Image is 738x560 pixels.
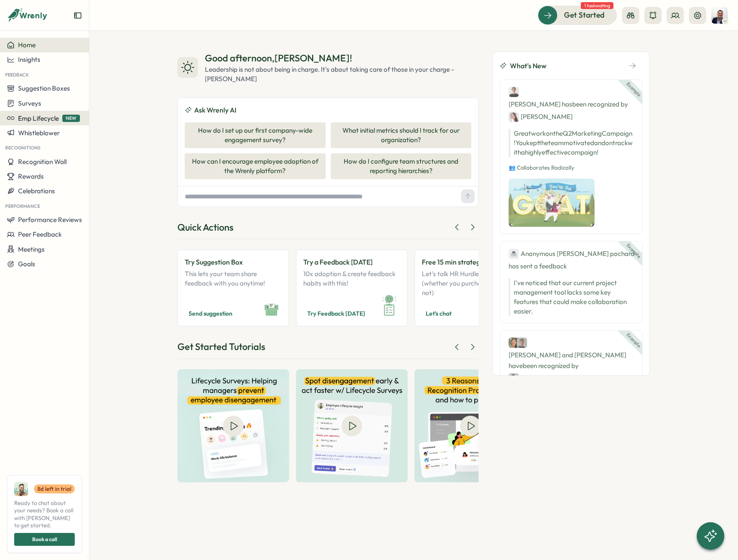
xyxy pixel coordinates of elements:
div: Quick Actions [177,221,233,234]
p: 👥 Collaborates Radically [509,164,634,172]
img: Cassie [509,338,519,348]
p: Try Suggestion Box [185,257,282,268]
div: [PERSON_NAME] and [PERSON_NAME] have been recognized by [509,338,634,383]
p: I've noticed that our current project management tool lacks some key features that could make col... [514,278,634,316]
div: Get Started Tutorials [177,340,265,353]
span: Surveys [18,99,41,107]
button: How do I configure team structures and reporting hierarchies? [331,153,472,179]
span: Celebrations [18,187,55,195]
span: Whistleblower [18,129,60,137]
button: Get Started [538,6,617,24]
button: What initial metrics should I track for our organization? [331,122,472,148]
div: Leadership is not about being in charge. It's about taking care of those in your charge - [PERSON... [205,65,479,84]
p: Free 15 min strategy chat? [422,257,519,268]
span: Send suggestion [189,308,232,319]
span: Let's chat [426,308,451,319]
p: Try a Feedback [DATE] [303,257,400,268]
img: Ali Khan [14,482,28,496]
span: Insights [18,55,40,64]
p: This lets your team share feedback with you anytime! [185,269,282,298]
img: How to use the Wrenly AI Assistant [415,369,526,482]
span: Recognition Wall [18,158,67,166]
button: Book a call [14,533,75,546]
button: Try Feedback [DATE] [303,308,369,319]
img: Helping managers prevent employee disengagement [177,369,289,482]
img: Jack [517,338,527,348]
img: Hugh O'Brien [711,7,728,24]
button: Expand sidebar [73,11,82,20]
span: Rewards [18,172,44,180]
span: What's New [510,61,546,71]
span: Suggestion Boxes [18,84,70,92]
div: Anonymous [PERSON_NAME] pochard [509,248,634,259]
a: 8d left in trial [34,484,75,494]
span: Peer Feedback [18,230,62,238]
img: Ben [509,87,519,97]
span: Ready to chat about your needs? Book a call with [PERSON_NAME] to get started. [14,499,75,530]
div: Good afternoon , [PERSON_NAME] ! [205,52,479,65]
span: Home [18,41,36,49]
span: Get Started [564,9,604,21]
div: [PERSON_NAME] [509,111,573,122]
p: Let's talk HR Hurdles & Solutions (whether you purchase Wrenly or not) [422,269,519,298]
span: Performance Reviews [18,216,82,224]
img: Jane [509,112,519,122]
span: 1 task waiting [581,2,613,9]
p: 10x adoption & create feedback habits with this! [303,269,400,298]
img: Recognition Image [509,179,595,227]
span: Goals [18,260,35,268]
a: Free 15 min strategy chat?Let's talk HR Hurdles & Solutions (whether you purchase Wrenly or not)L... [415,250,526,326]
a: Try Suggestion BoxThis lets your team share feedback with you anytime!Send suggestion [177,250,289,326]
div: has sent a feedback [509,248,634,271]
p: Great work on the Q2 Marketing Campaign! You kept the team motivated and on track with a highly e... [509,129,634,157]
span: Ask Wrenly AI [194,105,236,116]
div: [PERSON_NAME] [509,373,573,383]
span: Meetings [18,245,45,253]
button: Send suggestion [185,308,236,319]
img: Carlos [509,373,519,383]
button: How can I encourage employee adoption of the Wrenly platform? [185,153,326,179]
span: Try Feedback [DATE] [307,308,365,319]
div: [PERSON_NAME] has been recognized by [509,87,634,122]
span: Book a call [32,533,57,545]
span: NEW [62,115,80,122]
button: How do I set up our first company-wide engagement survey? [185,122,326,148]
span: Emp Lifecycle [18,114,59,122]
button: Let's chat [422,308,455,319]
img: Spot disengagement early & act faster with Lifecycle surveys [296,369,408,482]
